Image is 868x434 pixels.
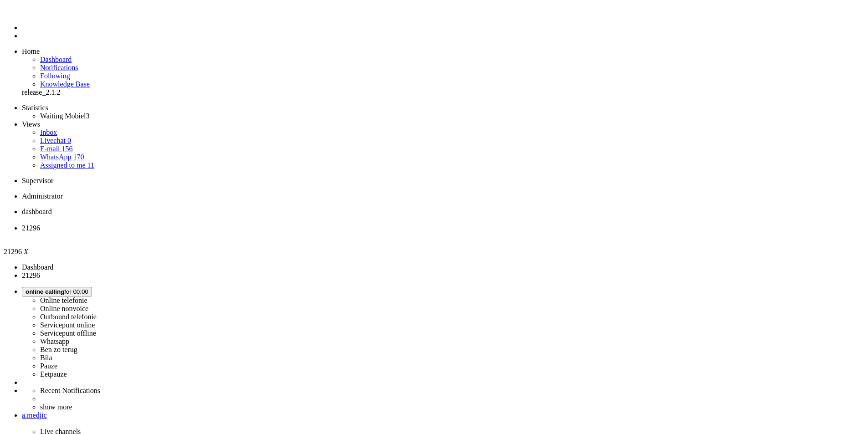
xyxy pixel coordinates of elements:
label: Online telefonie [40,296,87,304]
span: 3 [86,112,89,120]
span: Assigned to me [40,161,86,169]
i: X [24,248,28,255]
label: Bila [40,354,52,362]
li: 21296 [22,271,864,280]
span: 21296 [4,248,22,255]
li: Supervisor [22,177,864,185]
li: Recent Notifications [40,387,864,395]
a: a.medjic [22,411,864,419]
li: Home menu item [22,47,864,56]
a: Dashboard menu item [40,56,72,63]
label: Online nonvoice [40,305,88,312]
span: dashboard [22,208,52,215]
span: Notifications [40,64,78,71]
a: Knowledge base [40,80,90,88]
li: Administrator [22,192,864,200]
label: Servicepunt offline [40,329,96,337]
label: Eetpauze [40,370,67,378]
span: Knowledge Base [40,80,90,88]
a: Waiting Mobiel [40,112,89,120]
ul: Menu [4,7,864,40]
a: Assigned to me 11 [40,161,94,169]
label: Outbound telefonie [40,313,97,321]
li: Dashboard [22,263,864,271]
label: Ben zo terug [40,346,77,353]
span: 156 [62,145,73,153]
li: Statistics [22,104,864,112]
a: Inbox [40,128,57,136]
label: Whatsapp [40,337,69,345]
a: Livechat 0 [40,137,71,144]
label: Servicepunt online [40,321,95,329]
div: Close tab [22,232,864,240]
a: WhatsApp 170 [40,153,84,161]
li: 21296 [22,224,864,240]
div: Close tab [22,216,864,224]
span: Livechat [40,137,66,144]
ul: dashboard menu items [4,47,864,97]
span: for 00:00 [26,288,88,295]
span: 21296 [22,224,40,232]
body: Rich Text Area. Press ALT-0 for help. [4,4,133,20]
a: Following [40,72,70,80]
span: online calling [26,288,64,295]
a: E-mail 156 [40,145,73,153]
span: 0 [67,137,71,144]
li: online callingfor 00:00 Online telefonieOnline nonvoiceOutbound telefonieServicepunt onlineServic... [22,287,864,378]
li: Dashboard [22,208,864,224]
label: Pauze [40,362,57,370]
span: 170 [73,153,84,161]
li: Views [22,120,864,128]
a: Notifications menu item [40,64,78,71]
a: show more [40,403,72,411]
li: Tickets menu [22,32,864,40]
span: WhatsApp [40,153,71,161]
a: Omnidesk [22,7,38,15]
span: release_2.1.2 [22,88,60,96]
span: E-mail [40,145,60,153]
button: online callingfor 00:00 [22,287,92,296]
span: 11 [87,161,94,169]
span: Dashboard [40,56,72,63]
li: Dashboard menu [22,24,864,32]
